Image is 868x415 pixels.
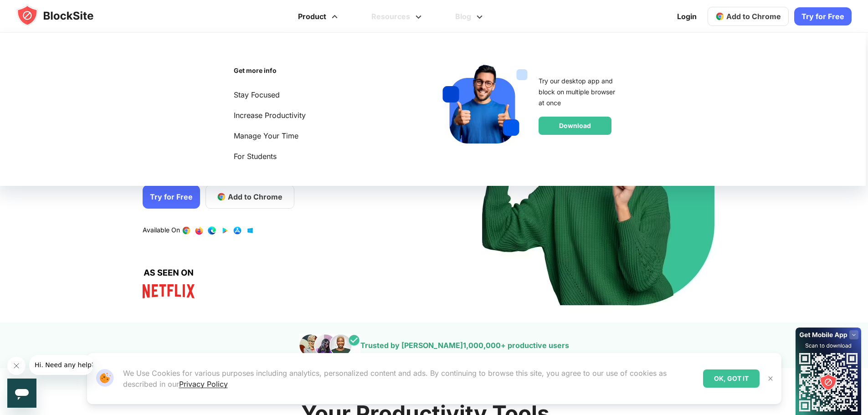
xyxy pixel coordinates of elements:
[539,117,611,135] a: Download
[234,109,323,122] a: Increase Productivity
[463,341,501,350] span: 1,000,000
[29,355,93,375] iframe: Messaggio dall’azienda
[360,341,569,350] text: Trusted by [PERSON_NAME] + productive users
[715,12,724,21] img: chrome-icon.svg
[767,375,774,382] img: Close
[539,76,619,108] div: Try our desktop app and block on multiple browser at once
[179,379,228,389] a: Privacy Policy
[143,226,180,235] text: Available On
[765,373,776,384] button: Close
[794,7,852,26] a: Try for Free
[7,357,26,375] iframe: Chiudi messaggio
[5,6,66,14] span: Hi. Need any help?
[726,12,781,21] span: Add to Chrome
[228,191,282,202] span: Add to Chrome
[299,334,360,357] img: pepole images
[672,5,702,27] a: Login
[703,369,760,388] div: OK, GOT IT
[234,150,323,163] a: For Students
[7,379,36,408] iframe: Pulsante per aprire la finestra di messaggistica
[16,5,111,26] img: blocksite-icon.5d769676.svg
[708,7,789,26] a: Add to Chrome
[123,368,696,389] p: We Use Cookies for various purposes including analytics, personalized content and ads. By continu...
[234,130,323,142] a: Manage Your Time
[234,89,323,101] a: Stay Focused
[205,185,294,209] a: Add to Chrome
[234,67,277,74] strong: Get more info
[143,185,200,209] a: Try for Free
